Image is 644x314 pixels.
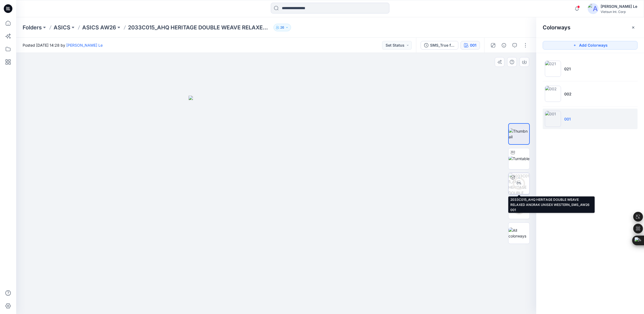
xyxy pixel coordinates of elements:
button: Add Colorways [543,41,638,50]
div: 0 % [513,206,525,211]
div: 0 % [513,181,525,186]
p: 26 [280,25,284,30]
p: 002 [564,91,572,97]
button: 001 [461,41,480,50]
img: avatar [588,3,598,14]
a: ASICS [54,24,70,31]
div: [PERSON_NAME] Le [601,3,637,10]
img: 2033C015_AHQ HERITAGE DOUBLE WEAVE RELAXED ANORAK UNISEX WESTERN_SMS_AW26 001 [508,173,529,194]
button: Details [500,41,508,50]
a: Folders [23,24,42,31]
p: 021 [564,66,571,72]
button: SMS_True fabric [421,41,458,50]
img: All colorways [508,227,529,239]
img: 001 [545,111,561,127]
div: 001 [470,42,476,48]
img: 021 [545,61,561,77]
a: ASICS AW26 [82,24,116,31]
div: SMS_True fabric [430,42,455,48]
p: 001 [564,116,571,122]
img: eyJhbGciOiJIUzI1NiIsImtpZCI6IjAiLCJzbHQiOiJzZXMiLCJ0eXAiOiJKV1QifQ.eyJkYXRhIjp7InR5cGUiOiJzdG9yYW... [189,96,364,314]
p: 2033C015_AHQ HERITAGE DOUBLE WEAVE RELAXED ANORAK UNISEX WESTERN _AW26 [128,24,271,31]
h2: Colorways [543,24,570,31]
img: Thumbnail [509,128,529,140]
button: 26 [273,24,291,31]
span: Posted [DATE] 14:28 by [23,42,103,48]
a: [PERSON_NAME] Le [66,43,103,47]
img: Turntable [508,156,529,161]
img: 002 [545,86,561,102]
div: Vietsun Int. Corp [601,10,637,14]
